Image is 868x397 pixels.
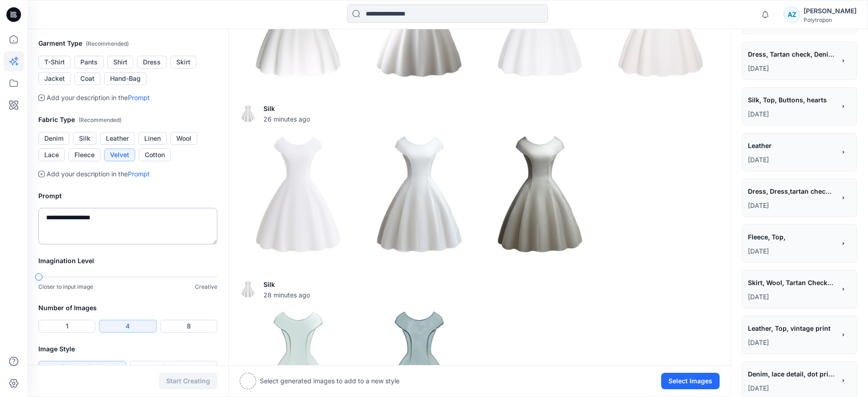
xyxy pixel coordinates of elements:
p: Select generated images to add to a new style [260,376,400,386]
button: 8 [160,320,217,333]
button: Linen [138,132,167,145]
button: Velvet [104,148,135,161]
p: Closer to input image [38,282,93,291]
button: Wool [170,132,197,145]
button: Cotton [139,148,171,161]
span: Denim, lace detail, dot print pattern [748,367,835,381]
span: Dress, Tartan check, Denim, lace detail [748,48,835,61]
p: Add your description in the [47,92,150,103]
h2: Number of Images [38,302,217,313]
button: Pants [74,56,104,69]
h2: Fabric Type [38,114,217,126]
img: eyJhbGciOiJIUzI1NiIsImtpZCI6IjAiLCJ0eXAiOiJKV1QifQ.eyJkYXRhIjp7InR5cGUiOiJzdG9yYWdlIiwicGF0aCI6Im... [240,281,256,297]
p: Silk [263,279,310,290]
h2: Garment Type [38,38,217,49]
p: September 05, 2025 [748,154,836,165]
div: [PERSON_NAME] [804,5,857,16]
span: Skirt, Wool, Tartan Check Motif [748,276,835,289]
img: 2.png [482,136,599,253]
p: September 10, 2025 [748,63,836,74]
a: Prompt [128,170,150,178]
button: Fleece [68,148,100,161]
img: 0.png [240,136,357,253]
button: Skirt [170,56,196,69]
span: ( Recommended ) [79,116,121,123]
div: AZ [784,6,800,23]
button: Silk [73,132,96,145]
p: September 05, 2025 [748,291,836,302]
button: 4 [99,320,156,333]
img: eyJhbGciOiJIUzI1NiIsImtpZCI6IjAiLCJ0eXAiOiJKV1QifQ.eyJkYXRhIjp7InR5cGUiOiJzdG9yYWdlIiwicGF0aCI6Im... [240,106,256,122]
span: Silk, Top, Buttons, hearts [748,93,835,106]
h2: Prompt [38,191,217,201]
p: September 05, 2025 [748,200,836,211]
button: Dress [137,56,167,69]
button: Leather [100,132,135,145]
button: Hand-Bag [104,72,147,85]
button: Coat [74,72,100,85]
p: September 05, 2025 [748,337,836,348]
p: September 05, 2025 [748,383,836,394]
span: Dress, Dress,tartan check, denim detail, lace detail [748,185,835,198]
span: 26 minutes ago [263,114,310,124]
span: 28 minutes ago [263,290,310,300]
img: 1.png [361,136,478,253]
span: ( Recommended ) [86,40,129,47]
p: Creative [195,282,217,291]
button: Denim [38,132,69,145]
button: T-Shirt [38,56,71,69]
div: Polytropon [804,16,857,23]
button: Shirt [107,56,133,69]
button: Photorealistic [38,361,126,374]
span: Leather [748,139,835,152]
button: Jacket [38,72,71,85]
p: September 05, 2025 [748,246,836,257]
a: Prompt [128,94,150,101]
button: 2D Sketch [130,361,217,374]
h2: Imagination Level [38,255,217,266]
span: Fleece, Top, [748,230,835,243]
button: Lace [38,148,65,161]
h2: Image Style [38,344,217,355]
p: September 10, 2025 [748,109,836,120]
p: Silk [263,103,310,114]
span: Leather, Top, vintage print [748,322,835,335]
button: 1 [38,320,95,333]
button: Select Images [661,373,720,389]
p: Add your description in the [47,169,150,180]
